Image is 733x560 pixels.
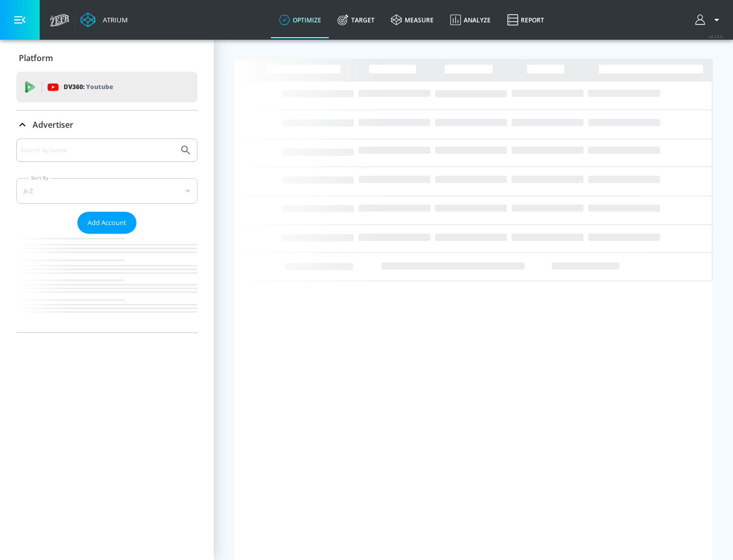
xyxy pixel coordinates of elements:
p: Advertiser [33,119,73,130]
a: measure [383,2,442,38]
p: Platform [19,52,53,64]
a: Analyze [442,2,499,38]
a: Target [329,2,383,38]
a: optimize [271,2,329,38]
div: A-Z [16,178,198,204]
div: DV360: Youtube [16,72,198,102]
input: Search by name [20,144,175,157]
a: Report [499,2,552,38]
div: Advertiser [16,110,198,139]
p: Youtube [86,81,113,92]
div: Advertiser [16,138,198,332]
span: v 4.24.0 [709,34,723,39]
a: Atrium [80,12,128,27]
p: DV360: [64,81,113,93]
nav: list of Advertiser [16,234,198,332]
span: Add Account [88,217,126,229]
div: Atrium [99,15,128,24]
label: Sort By [29,175,51,181]
div: Platform [16,44,198,72]
button: Add Account [77,212,136,234]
